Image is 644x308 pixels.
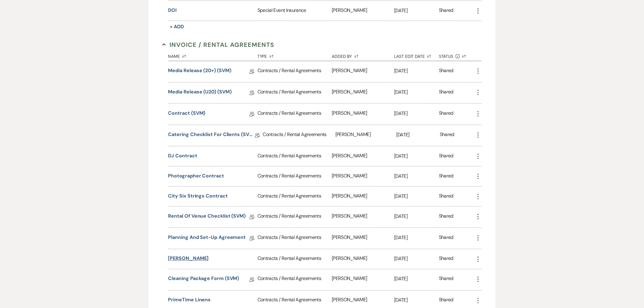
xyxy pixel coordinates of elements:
a: Rental of Venue Checklist (SVM) [168,212,246,222]
p: [DATE] [394,152,439,160]
div: Shared [439,192,453,201]
div: [PERSON_NAME] [332,146,394,166]
div: Contracts / Rental Agreements [257,61,332,82]
span: + Add [170,23,184,30]
div: Shared [439,88,453,98]
button: Added By [332,49,394,61]
div: [PERSON_NAME] [332,249,394,269]
div: Shared [439,67,453,76]
button: + Add [168,23,186,31]
div: Shared [439,212,453,222]
p: [DATE] [394,212,439,220]
p: [DATE] [394,296,439,304]
p: [DATE] [394,255,439,263]
div: [PERSON_NAME] [332,61,394,82]
div: Shared [439,234,453,243]
button: DOI [168,7,177,14]
a: Cleaning Package Form (SVM) [168,275,239,285]
div: Contracts / Rental Agreements [257,228,332,249]
div: [PERSON_NAME] [332,82,394,103]
button: Invoice / Rental Agreements [162,40,275,49]
span: Status [439,54,453,58]
button: [PERSON_NAME] [168,255,209,262]
div: [PERSON_NAME] [332,187,394,206]
button: City Six Strings Contract [168,192,228,200]
div: Shared [439,296,453,305]
div: Contracts / Rental Agreements [257,82,332,103]
div: Contracts / Rental Agreements [257,166,332,186]
div: [PERSON_NAME] [332,104,394,125]
p: [DATE] [394,234,439,242]
button: Type [257,49,332,61]
div: Special Event Insurance [257,1,332,21]
p: [DATE] [394,110,439,117]
button: Status [439,49,474,61]
button: Photographer Contract [168,172,224,180]
p: [DATE] [394,7,439,15]
p: [DATE] [394,192,439,200]
div: Shared [439,172,453,180]
div: Shared [439,7,453,15]
p: [DATE] [396,131,440,139]
div: [PERSON_NAME] [332,1,394,21]
p: [DATE] [394,88,439,96]
div: Shared [440,131,454,140]
div: [PERSON_NAME] [332,207,394,228]
div: Shared [439,255,453,263]
a: Media Release (20+) (SVM) [168,67,231,76]
div: [PERSON_NAME] [332,166,394,186]
div: Contracts / Rental Agreements [257,187,332,206]
div: Contracts / Rental Agreements [257,269,332,290]
div: Shared [439,110,453,119]
button: PrimeTime linens [168,296,211,304]
div: [PERSON_NAME] [332,269,394,290]
div: Contracts / Rental Agreements [257,249,332,269]
a: Catering Checklist for Clients (SVM) [168,131,255,140]
div: [PERSON_NAME] [332,228,394,249]
p: [DATE] [394,67,439,75]
div: Contracts / Rental Agreements [257,207,332,228]
p: [DATE] [394,275,439,283]
a: Contract (SVM) [168,110,205,119]
div: Contracts / Rental Agreements [263,125,335,146]
div: Contracts / Rental Agreements [257,104,332,125]
a: Planning and Set-Up Agreement [168,234,246,243]
button: Last Edit Date [394,49,439,61]
button: Name [168,49,257,61]
div: Shared [439,152,453,160]
button: DJ Contract [168,152,197,159]
div: Contracts / Rental Agreements [257,146,332,166]
p: [DATE] [394,172,439,180]
div: [PERSON_NAME] [335,125,396,146]
div: Shared [439,275,453,285]
a: Media Release (U20) (SVM) [168,88,232,98]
